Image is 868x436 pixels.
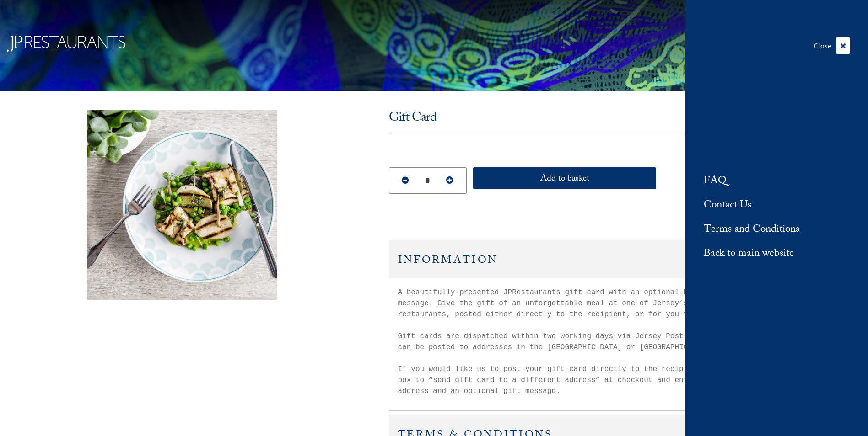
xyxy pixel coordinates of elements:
button: Add to basket [473,167,656,189]
button: Increase Quantity [436,170,464,191]
input: Quantity [421,173,435,188]
a: Contact Us [704,198,751,213]
div: Close [814,37,850,54]
h1: Gift Card [389,110,437,128]
a: Back to main website [704,247,794,262]
h2: Information [389,240,782,278]
div: A beautifully-presented JPRestaurants gift card with an optional handwritten gift message. Give t... [389,278,782,397]
a: FAQ [704,174,727,189]
a: Terms and Conditions [704,223,799,238]
button: Reduce Quantity [392,170,420,191]
img: logo-final-from-website.png [7,36,125,52]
